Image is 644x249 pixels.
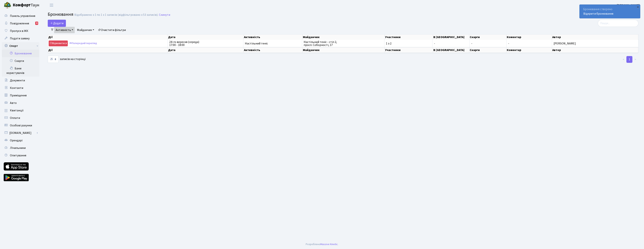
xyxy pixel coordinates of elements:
[168,34,243,40] th: Дата
[168,47,243,53] th: Дата
[10,29,28,33] span: Пропуск в ЖК
[48,11,73,18] span: Бронювання
[303,47,385,53] th: Майданчик
[48,56,59,63] select: записів на сторінці
[49,40,68,46] a: Відмовитися
[10,123,32,127] span: Особові рахунки
[626,56,632,63] a: 1
[469,47,506,53] th: Скарги
[2,57,39,65] a: Скарги
[385,47,433,53] th: Участники
[506,47,552,53] th: Коментар
[2,12,39,20] a: Панель управління
[2,99,39,107] a: Авто
[13,2,31,8] b: Комфорт
[2,107,39,114] a: Квитанції
[48,47,168,53] th: Дії
[96,27,127,33] a: Очистити фільтри
[47,2,56,8] button: Переключити навігацію
[2,129,39,137] a: [DOMAIN_NAME]
[636,5,640,9] div: ×
[10,93,27,97] span: Приміщення
[13,2,39,8] span: Таун
[2,77,39,84] a: Документи
[598,20,638,27] input: Пошук...
[2,114,39,122] a: Оплати
[10,36,30,40] span: Подати заявку
[10,21,29,25] span: Повідомлення
[471,42,505,45] span: -
[304,40,382,46] span: Настільний теніс - стіл 2, просп. Соборності, 17
[2,152,39,159] a: Опитування
[2,122,39,129] a: Особові рахунки
[2,50,39,57] a: Бронювання
[433,34,470,40] th: В [GEOGRAPHIC_DATA]
[48,34,168,40] th: Дії
[169,40,242,46] span: 24-го вересня (середа) 17:00 - 18:00
[159,13,170,17] a: Скинути
[583,12,613,16] a: Відкрити бронювання
[10,86,23,90] span: Контакти
[35,22,38,25] div: 4
[4,1,11,9] img: logo.png
[303,34,385,40] th: Майданчик
[552,47,638,53] th: Автор
[54,27,75,33] a: Активність
[306,242,338,246] div: Розроблено .
[320,242,338,246] a: Massive Kinetic
[68,40,98,46] a: Попередній перегляд
[2,35,39,42] a: Подати заявку
[554,42,637,45] span: [PERSON_NAME]
[552,34,638,40] th: Автор
[2,144,39,152] a: Лічильники
[10,108,24,112] span: Квитанції
[617,3,640,7] a: [PERSON_NAME]
[2,84,39,92] a: Контакти
[48,20,66,27] button: Додати
[386,42,431,45] span: 1 з 2
[506,34,552,40] th: Коментар
[10,153,26,157] span: Опитування
[580,5,640,18] div: Бронювання створено
[2,137,39,144] a: Орендарі
[10,101,17,105] span: Авто
[75,27,96,33] a: Майданчик
[244,34,303,40] th: Активність
[10,116,20,120] span: Оплати
[469,34,506,40] th: Скарги
[508,41,509,46] span: -
[245,42,301,45] span: Настільний теніс
[385,34,433,40] th: Участники
[2,27,39,35] a: Пропуск в ЖК
[10,78,25,82] span: Документи
[2,92,39,99] a: Приміщення
[10,14,35,18] span: Панель управління
[2,20,39,27] a: Повідомлення4
[74,13,158,17] div: Відображено з 1 по 1 з 1 записів (відфільтровано з 53 записів).
[617,3,640,7] b: [PERSON_NAME]
[244,47,303,53] th: Активність
[48,56,86,63] label: записів на сторінці
[434,42,468,45] span: -
[2,42,39,50] a: Спорт
[433,47,470,53] th: В [GEOGRAPHIC_DATA]
[10,138,22,142] span: Орендарі
[2,65,39,77] a: Бани користувачів
[10,146,26,150] span: Лічильники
